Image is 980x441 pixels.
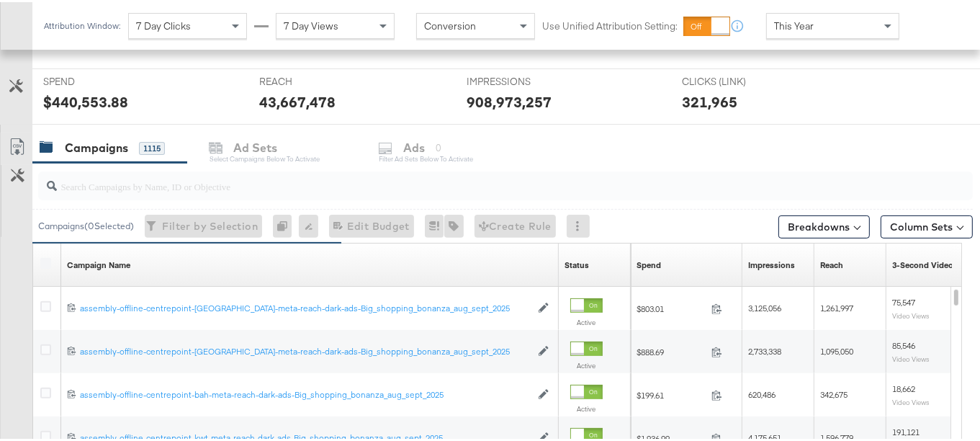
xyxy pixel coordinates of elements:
div: Campaigns [65,138,128,154]
input: Search Campaigns by Name, ID or Objective [57,164,890,192]
div: 0 [273,213,299,236]
div: 1115 [139,140,165,153]
span: 342,675 [820,387,848,398]
span: 85,546 [892,338,915,349]
a: assembly-offline-centrepoint-[GEOGRAPHIC_DATA]-meta-reach-dark-ads-Big_shopping_bonanza_aug_sept_... [80,300,531,313]
sub: Video Views [892,309,930,318]
button: Breakdowns [778,213,870,236]
div: Impressions [748,257,795,269]
a: Shows the current state of your Ad Campaign. [565,257,589,269]
a: assembly-offline-centrepoint-[GEOGRAPHIC_DATA]-meta-reach-dark-ads-Big_shopping_bonanza_aug_sept_... [80,344,531,356]
span: 2,733,338 [748,344,781,355]
a: assembly-offline-centrepoint-bah-meta-reach-dark-ads-Big_shopping_bonanza_aug_sept_2025 [80,387,531,399]
label: Active [570,359,603,368]
span: 7 Day Views [284,17,338,30]
span: 75,547 [892,295,915,306]
span: 1,095,050 [820,344,853,355]
span: 4,175,651 [748,430,781,441]
span: $803.01 [637,301,706,312]
sub: Video Views [892,396,930,404]
div: assembly-offline-centrepoint-[GEOGRAPHIC_DATA]-meta-reach-dark-ads-Big_shopping_bonanza_aug_sept_... [80,300,531,312]
a: The number of times your video was viewed for 3 seconds or more. [892,257,979,269]
sub: Video Views [892,352,930,361]
button: Column Sets [881,213,973,236]
span: Conversion [424,17,476,30]
div: Spend [637,257,661,269]
div: assembly-offline-centrepoint-bah-meta-reach-dark-ads-Big_shopping_bonanza_aug_sept_2025 [80,387,531,398]
a: Your campaign name. [67,257,130,269]
span: 620,486 [748,387,776,398]
span: $888.69 [637,344,706,355]
a: The number of people your ad was served to. [820,257,843,269]
span: This Year [774,17,814,30]
div: Attribution Window: [43,19,121,29]
label: Use Unified Attribution Setting: [542,17,678,31]
label: Active [570,402,603,411]
a: The number of times your ad was served. On mobile apps an ad is counted as served the first time ... [748,257,795,269]
span: 18,662 [892,381,915,392]
span: 3,125,056 [748,300,781,311]
span: 1,261,997 [820,300,853,311]
span: 1,596,779 [820,430,853,441]
div: Status [565,257,589,269]
div: 3-Second Video Views [892,257,979,269]
span: 191,121 [892,424,920,435]
div: Campaigns ( 0 Selected) [38,218,134,231]
a: The total amount spent to date. [637,257,661,269]
label: Active [570,316,603,325]
span: 7 Day Clicks [136,17,191,30]
span: $199.61 [637,388,706,398]
div: Campaign Name [67,257,130,269]
div: Reach [820,257,843,269]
